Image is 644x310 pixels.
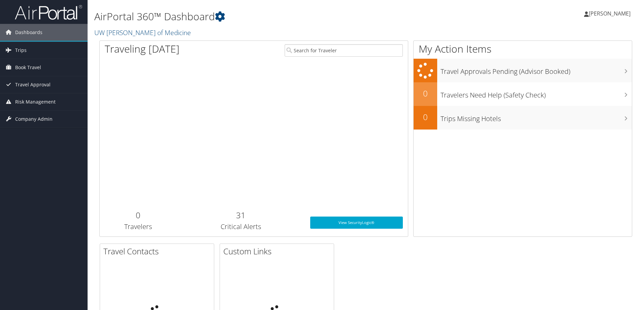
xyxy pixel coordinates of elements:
h3: Travel Approvals Pending (Advisor Booked) [441,63,632,76]
a: 0Travelers Need Help (Safety Check) [414,82,632,106]
h2: 0 [105,209,172,221]
h2: 31 [182,209,300,221]
h1: Traveling [DATE] [105,42,180,56]
h1: AirPortal 360™ Dashboard [94,9,456,24]
span: Risk Management [15,93,56,110]
h2: 0 [414,111,437,123]
h3: Critical Alerts [182,222,300,231]
a: [PERSON_NAME] [584,3,637,24]
a: UW [PERSON_NAME] of Medicine [94,28,193,37]
h3: Travelers Need Help (Safety Check) [441,87,632,100]
h2: 0 [414,88,437,99]
h2: Custom Links [223,246,334,257]
a: Travel Approvals Pending (Advisor Booked) [414,59,632,83]
h3: Trips Missing Hotels [441,111,632,123]
span: [PERSON_NAME] [589,10,631,17]
span: Dashboards [15,24,42,41]
input: Search for Traveler [285,44,403,57]
span: Company Admin [15,111,53,128]
h3: Travelers [105,222,172,231]
span: Trips [15,42,27,59]
span: Travel Approval [15,76,51,93]
img: airportal-logo.png [15,4,82,20]
span: Book Travel [15,59,41,76]
h2: Travel Contacts [103,246,214,257]
a: View SecurityLogic® [310,217,403,229]
a: 0Trips Missing Hotels [414,106,632,130]
h1: My Action Items [414,42,632,56]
